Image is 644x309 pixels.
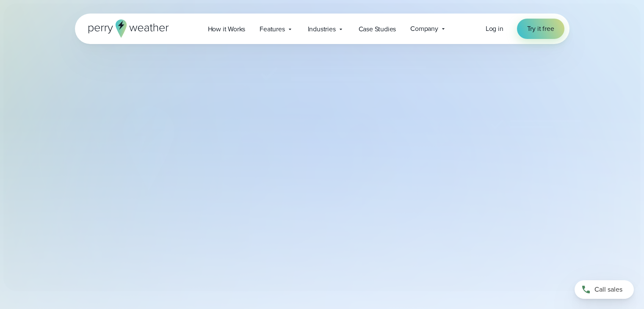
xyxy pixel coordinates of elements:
span: Case Studies [359,24,396,34]
span: Industries [308,24,336,34]
a: How it Works [201,20,253,38]
a: Call sales [575,280,634,299]
span: Call sales [594,284,622,295]
span: Company [410,24,438,34]
a: Case Studies [351,20,404,38]
span: Try it free [527,24,554,34]
span: Features [260,24,285,34]
span: How it Works [208,24,246,34]
a: Log in [486,24,503,34]
a: Try it free [517,19,564,39]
